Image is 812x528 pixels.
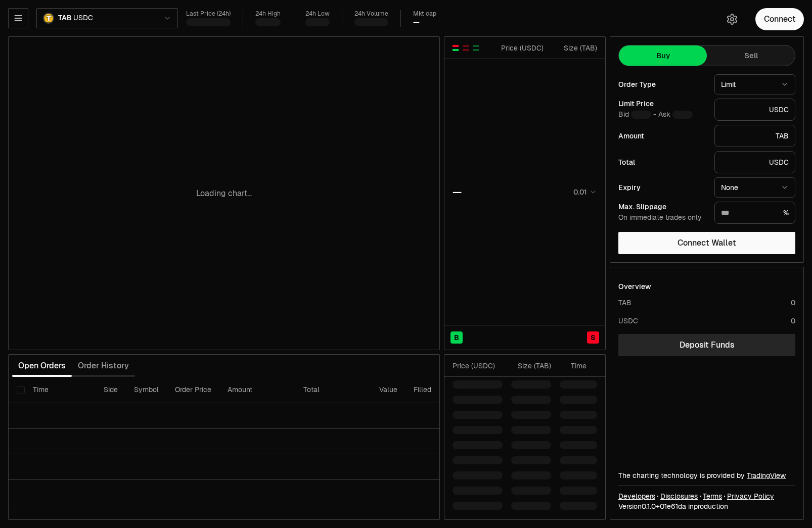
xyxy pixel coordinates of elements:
div: 0 [791,316,795,326]
div: USDC [714,99,795,121]
span: Ask [658,110,693,119]
div: On immediate trades only [618,213,706,222]
th: Amount [219,377,295,403]
div: Price ( USDC ) [453,361,503,371]
a: Privacy Policy [727,491,774,501]
th: Order Price [167,377,219,403]
button: Show Buy Orders Only [472,44,480,52]
div: Price ( USDC ) [499,43,544,53]
div: — [413,18,420,27]
th: Time [25,377,96,403]
div: Last Price (24h) [186,10,231,18]
span: Bid - [618,110,656,119]
th: Filled [405,377,441,403]
div: — [453,185,462,199]
div: USDC [714,151,795,173]
button: None [714,177,795,198]
button: 0.01 [570,186,597,198]
span: TAB [58,14,71,23]
button: Select all [17,386,25,394]
div: TAB [714,125,795,147]
div: TAB [618,298,631,308]
button: Limit [714,74,795,94]
div: Limit Price [618,100,706,107]
div: USDC [618,316,638,326]
div: % [714,202,795,224]
div: Size ( TAB ) [511,361,551,371]
div: Time [560,361,587,371]
a: Terms [703,491,722,501]
button: Connect Wallet [618,232,795,254]
span: USDC [73,14,93,23]
div: Expiry [618,184,706,191]
p: Loading chart... [196,187,252,200]
th: Symbol [126,377,167,403]
button: Buy [619,45,707,66]
a: Developers [618,491,655,501]
th: Side [96,377,126,403]
button: Open Orders [12,356,72,376]
div: Version 0.1.0 + in production [618,501,795,511]
a: Deposit Funds [618,334,795,356]
button: Show Sell Orders Only [462,44,470,52]
a: TradingView [747,471,786,480]
div: Total [618,159,706,166]
div: 0 [791,298,795,308]
div: Order Type [618,81,706,88]
th: Value [371,377,405,403]
div: 24h Volume [354,10,388,18]
span: B [454,332,459,343]
div: 24h Low [305,10,330,18]
a: Disclosures [660,491,698,501]
div: Max. Slippage [618,203,706,210]
div: Size ( TAB ) [552,43,597,53]
button: Show Buy and Sell Orders [452,44,460,52]
button: Order History [72,356,135,376]
span: 01e61daf88515c477b37a0f01dd243adb311fd67 [660,502,686,511]
div: The charting technology is provided by [618,470,795,481]
div: Overview [618,281,651,292]
button: Connect [755,8,804,30]
th: Total [295,377,371,403]
div: Amount [618,132,706,139]
img: TAB Logo [44,14,53,23]
button: Sell [707,45,795,66]
span: S [591,332,596,343]
div: Mkt cap [413,10,436,18]
div: 24h High [255,10,281,18]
